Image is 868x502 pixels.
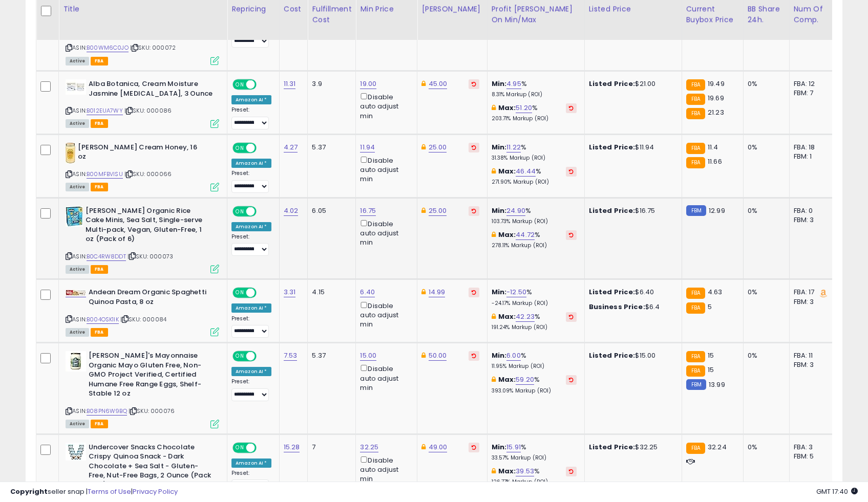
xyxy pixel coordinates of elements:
div: $21.00 [589,79,674,89]
a: 44.72 [516,230,535,240]
span: ON [234,80,246,89]
span: 32.24 [708,442,727,452]
div: Amazon AI * [231,459,271,468]
a: 25.00 [429,206,447,216]
a: 4.95 [506,79,521,89]
div: Disable auto adjust min [360,454,409,484]
img: 41t9BU104pL._SL40_.jpg [66,79,86,95]
span: FBA [91,328,108,337]
b: [PERSON_NAME]'s Mayonnaise Organic Mayo Gluten Free, Non-GMO Project Verified, Certified Humane F... [89,351,213,401]
div: $16.75 [589,206,674,215]
div: % [492,230,577,249]
span: ON [234,289,246,297]
b: Max: [498,230,516,239]
a: 50.00 [429,351,447,361]
a: 15.28 [284,442,300,452]
div: FBM: 3 [794,215,828,225]
i: Revert to store-level Dynamic Max Price [472,81,476,86]
span: 11.4 [708,142,718,152]
a: 15.91 [506,442,521,452]
div: 0% [748,206,781,215]
small: FBA [686,365,705,377]
a: 32.25 [360,442,378,452]
img: 610tYg7PlTL._SL40_.jpg [66,351,86,372]
b: Min: [492,79,507,89]
a: 7.53 [284,351,298,361]
b: Max: [498,312,516,321]
a: 25.00 [429,142,447,152]
div: % [492,467,577,486]
span: ON [234,352,246,361]
b: Listed Price: [589,351,636,360]
span: 4.63 [708,287,723,297]
div: FBA: 0 [794,206,828,215]
i: Revert to store-level Max Markup [569,105,574,111]
span: FBA [91,420,108,428]
div: ASIN: [66,288,219,335]
div: Num of Comp. [794,4,831,25]
span: OFF [255,143,271,152]
a: 46.44 [516,166,536,177]
span: All listings currently available for purchase on Amazon [66,119,89,128]
div: FBA: 17 [794,288,828,297]
p: 11.95% Markup (ROI) [492,363,577,370]
div: Amazon AI * [231,303,271,313]
b: [PERSON_NAME] Organic Rice Cake Minis, Sea Salt, Single-serve Multi-pack, Vegan, Gluten-Free, 1 o... [86,206,210,247]
small: FBM [686,379,706,390]
small: FBA [686,288,705,299]
div: % [492,351,577,370]
div: $6.40 [589,288,674,297]
a: 49.00 [429,442,448,452]
div: FBM: 3 [794,297,828,307]
div: 0% [748,143,781,152]
b: Min: [492,142,507,152]
div: BB Share 24h. [748,4,785,25]
div: Listed Price [589,4,678,14]
div: % [492,79,577,98]
div: Profit [PERSON_NAME] on Min/Max [492,4,580,25]
div: Disable auto adjust min [360,218,409,248]
p: 33.57% Markup (ROI) [492,454,577,462]
div: 4.15 [312,288,348,297]
div: FBA: 18 [794,143,828,152]
a: 16.75 [360,206,376,216]
span: OFF [255,289,271,297]
a: B00MFBVISU [87,170,123,179]
div: Preset: [231,470,271,493]
div: Amazon AI * [231,222,271,231]
div: FBA: 3 [794,443,828,452]
b: Undercover Snacks Chocolate Crispy Quinoa Snack - Dark Chocolate + Sea Salt - Gluten-Free, Nut-Fr... [89,443,213,493]
p: 203.71% Markup (ROI) [492,115,577,122]
span: FBA [91,265,108,274]
a: Privacy Policy [133,487,178,496]
a: 14.99 [429,287,446,297]
div: seller snap | | [10,487,178,497]
a: 4.02 [284,206,299,216]
p: 8.31% Markup (ROI) [492,91,577,98]
span: All listings currently available for purchase on Amazon [66,183,89,191]
div: 6.05 [312,206,348,215]
a: 42.23 [516,312,535,322]
a: B00WM6C0JO [87,43,129,52]
span: All listings currently available for purchase on Amazon [66,328,89,337]
a: B004OSK1IK [87,315,119,324]
div: Amazon AI * [231,367,271,376]
div: FBM: 3 [794,360,828,369]
small: FBA [686,157,705,168]
span: All listings currently available for purchase on Amazon [66,265,89,274]
a: 3.31 [284,287,296,297]
b: Max: [498,103,516,113]
b: Listed Price: [589,79,636,89]
span: 21.23 [708,107,724,117]
span: 19.49 [708,79,725,89]
span: ON [234,207,246,215]
a: 51.20 [516,103,532,113]
div: 0% [748,288,781,297]
p: 103.73% Markup (ROI) [492,218,577,225]
div: FBA: 12 [794,79,828,89]
div: Disable auto adjust min [360,155,409,184]
div: [PERSON_NAME] [421,4,482,14]
div: 0% [748,351,781,360]
small: FBA [686,108,705,119]
span: FBA [91,183,108,191]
